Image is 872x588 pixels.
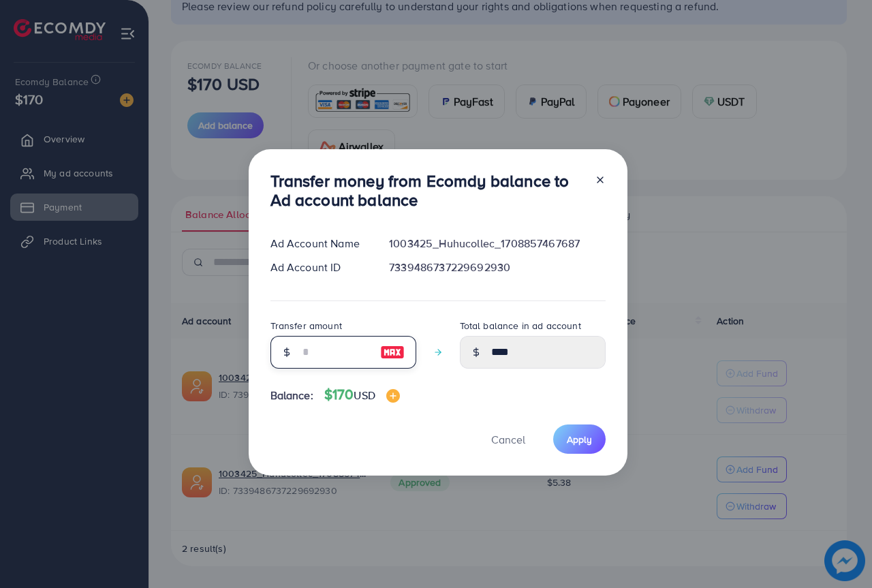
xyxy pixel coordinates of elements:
[354,388,375,403] span: USD
[553,424,606,454] button: Apply
[270,388,313,403] span: Balance:
[386,389,400,403] img: image
[270,171,584,211] h3: Transfer money from Ecomdy balance to Ad account balance
[378,260,616,275] div: 7339486737229692930
[460,319,581,332] label: Total balance in ad account
[491,432,525,447] span: Cancel
[260,236,379,251] div: Ad Account Name
[324,386,400,403] h4: $170
[474,424,542,454] button: Cancel
[567,433,592,446] span: Apply
[378,236,616,251] div: 1003425_Huhucollec_1708857467687
[260,260,379,275] div: Ad Account ID
[380,344,405,360] img: image
[270,319,342,332] label: Transfer amount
